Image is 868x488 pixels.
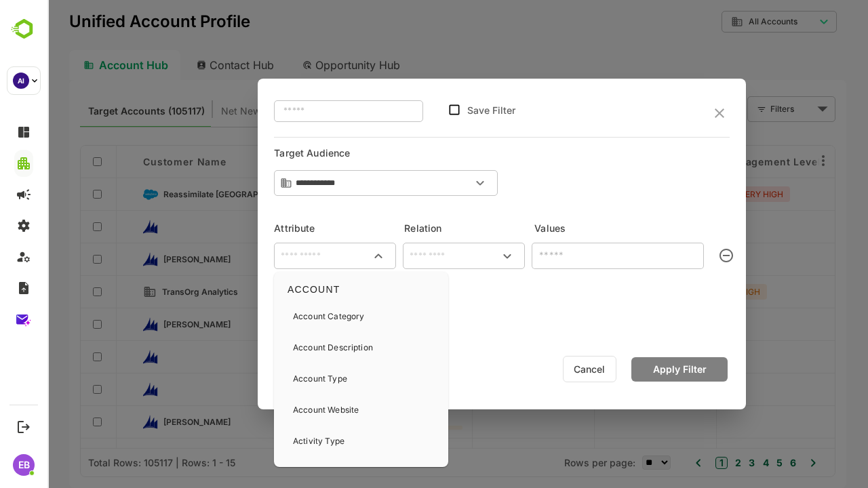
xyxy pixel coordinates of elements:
h6: Attribute [226,220,349,237]
p: Account Category [245,310,317,323]
h6: Target Audience [226,148,349,165]
h6: Relation [357,220,479,237]
button: Open [450,247,469,266]
h6: Values [487,220,682,237]
button: clear [663,239,695,272]
img: BambooboxLogoMark.f1c84d78b4c51b1a7b5f700c9845e183.svg [7,16,41,42]
button: Open [423,174,442,192]
button: Close [321,247,340,266]
p: Account Website [245,404,311,416]
button: Apply Filter [584,357,680,382]
p: Account Type [245,373,300,385]
button: close [664,106,680,120]
p: Activity Type [245,435,297,447]
label: Save Filter [420,104,468,116]
p: Airtel Segments [245,466,308,479]
button: Logout [14,418,33,436]
div: EB [13,454,35,476]
ag: ACCOUNT [232,284,292,295]
div: AI [13,73,29,89]
p: Account Description [245,342,325,354]
button: Cancel [515,356,569,382]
